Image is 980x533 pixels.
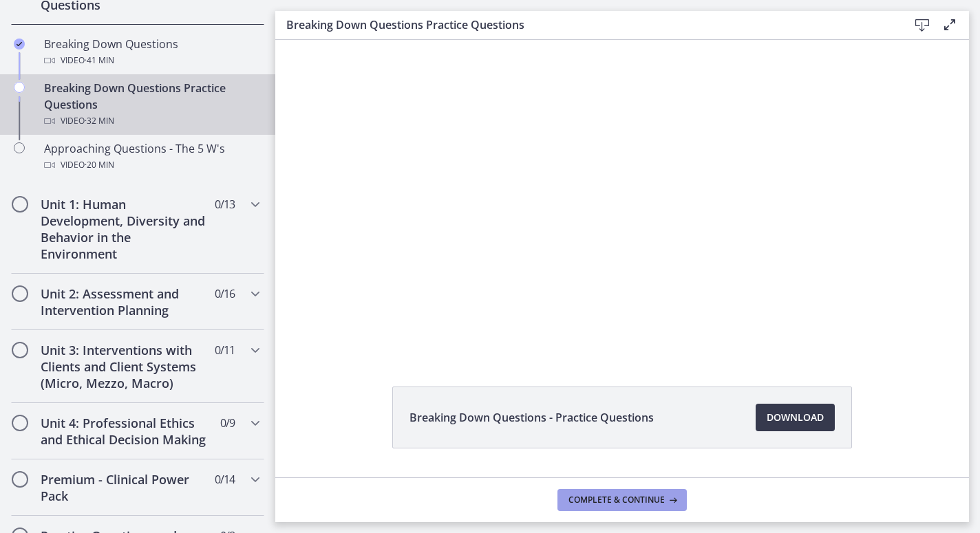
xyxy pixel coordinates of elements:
h3: Breaking Down Questions Practice Questions [286,17,886,33]
span: Download [767,409,824,426]
iframe: Video Lesson [275,8,969,355]
div: Breaking Down Questions [44,36,259,69]
span: · 41 min [85,52,114,69]
div: Approaching Questions - The 5 W's [44,140,259,173]
span: Breaking Down Questions - Practice Questions [409,409,654,426]
span: 0 / 9 [220,415,235,431]
span: 0 / 14 [215,471,235,488]
h2: Unit 1: Human Development, Diversity and Behavior in the Environment [41,196,209,262]
div: Video [44,157,259,173]
h2: Unit 2: Assessment and Intervention Planning [41,285,209,318]
span: 0 / 11 [215,342,235,358]
i: Completed [14,39,25,50]
button: Complete & continue [557,489,687,511]
h2: Unit 4: Professional Ethics and Ethical Decision Making [41,415,209,448]
div: Breaking Down Questions Practice Questions [44,80,259,129]
h2: Premium - Clinical Power Pack [41,471,209,504]
div: Video [44,113,259,129]
span: · 20 min [85,157,114,173]
h2: Unit 3: Interventions with Clients and Client Systems (Micro, Mezzo, Macro) [41,342,209,391]
span: 0 / 16 [215,285,235,302]
span: 0 / 13 [215,196,235,213]
span: · 32 min [85,113,114,129]
span: Complete & continue [568,494,665,505]
div: Video [44,52,259,69]
a: Download [756,404,835,431]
